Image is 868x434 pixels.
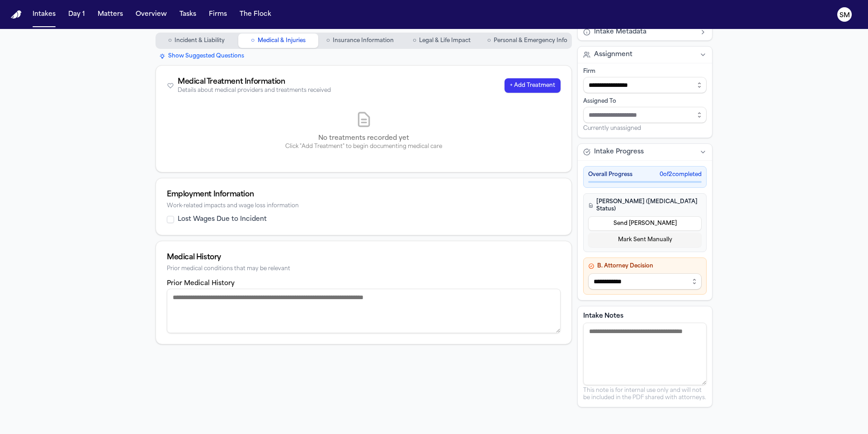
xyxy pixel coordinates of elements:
[251,36,255,45] span: ○
[167,252,561,263] div: Medical History
[583,107,707,123] input: Assign to staff member
[132,6,170,23] button: Overview
[176,6,200,23] button: Tasks
[583,98,707,105] div: Assigned To
[402,33,482,48] button: Go to Legal & Life Impact
[167,134,561,143] p: No treatments recorded yet
[167,266,561,272] div: Prior medical conditions that may be relevant
[11,10,22,19] a: Home
[178,76,331,87] div: Medical Treatment Information
[333,37,394,44] span: Insurance Information
[178,87,331,94] div: Details about medical providers and treatments received
[583,312,707,321] label: Intake Notes
[419,37,471,44] span: Legal & Life Impact
[588,262,702,270] h4: B. Attorney Decision
[156,33,236,48] button: Go to Incident & Liability
[205,6,231,23] button: Firms
[413,36,416,45] span: ○
[175,37,225,44] span: Incident & Liability
[178,215,267,224] label: Lost Wages Due to Incident
[167,143,561,150] p: Click "Add Treatment" to begin documenting medical care
[588,171,632,178] span: Overall Progress
[167,289,561,333] textarea: Prior medical history
[594,148,644,157] span: Intake Progress
[156,51,248,62] button: Show Suggested Questions
[578,144,712,160] button: Intake Progress
[578,24,712,40] button: Intake Metadata
[236,6,275,23] button: The Flock
[94,6,127,23] button: Matters
[594,50,632,59] span: Assignment
[167,280,235,287] label: Prior Medical History
[494,37,567,44] span: Personal & Emergency Info
[11,10,22,19] img: Finch Logo
[588,216,702,231] button: Send [PERSON_NAME]
[583,68,707,75] div: Firm
[167,203,561,210] div: Work-related impacts and wage loss information
[583,125,641,132] span: Currently unassigned
[578,47,712,63] button: Assignment
[238,33,318,48] button: Go to Medical & Injuries
[583,323,707,385] textarea: Intake notes
[588,233,702,247] button: Mark Sent Manually
[29,6,59,23] button: Intakes
[594,28,646,37] span: Intake Metadata
[320,33,400,48] button: Go to Insurance Information
[583,387,707,401] p: This note is for internal use only and will not be included in the PDF shared with attorneys.
[588,198,702,213] h4: [PERSON_NAME] ([MEDICAL_DATA] Status)
[326,36,330,45] span: ○
[660,171,702,178] span: 0 of 2 completed
[487,36,491,45] span: ○
[505,78,561,93] button: + Add Treatment
[168,36,172,45] span: ○
[583,77,707,93] input: Select firm
[484,33,571,48] button: Go to Personal & Emergency Info
[167,189,561,200] div: Employment Information
[65,6,89,23] button: Day 1
[258,37,306,44] span: Medical & Injuries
